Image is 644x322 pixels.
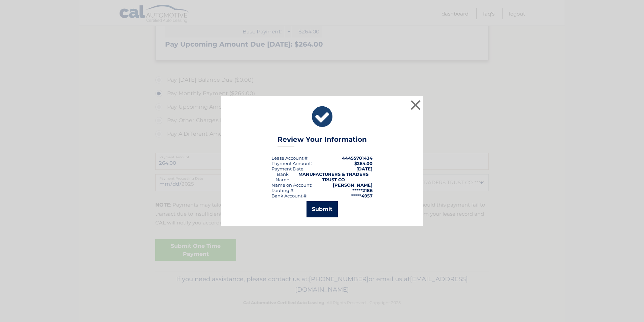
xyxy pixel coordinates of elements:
span: [DATE] [356,166,373,171]
button: × [409,98,422,112]
button: Submit [307,201,338,217]
span: $264.00 [354,161,373,166]
span: Payment Date [271,166,303,171]
div: Payment Amount: [271,161,312,166]
strong: [PERSON_NAME] [333,182,373,188]
div: Name on Account: [271,182,312,188]
h3: Review Your Information [278,135,367,147]
div: : [271,166,304,171]
strong: MANUFACTURERS & TRADERS TRUST CO [298,171,368,182]
div: Bank Name: [271,171,294,182]
div: Routing #: [271,188,294,193]
div: Bank Account #: [271,193,308,198]
strong: 44455781434 [342,155,373,161]
div: Lease Account #: [271,155,309,161]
